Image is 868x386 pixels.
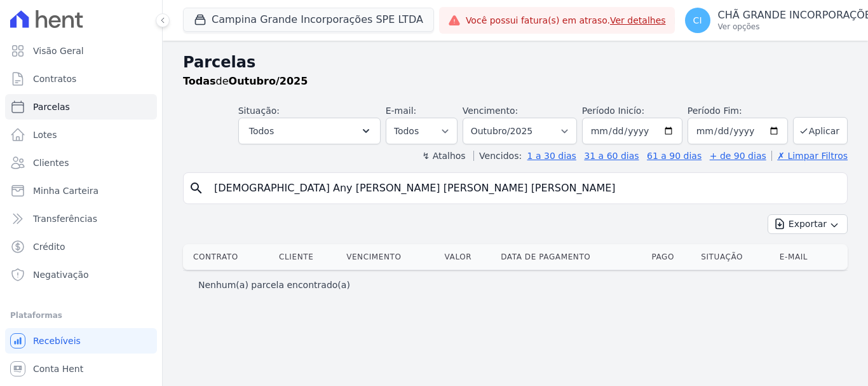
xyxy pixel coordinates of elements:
[775,244,832,270] th: E-mail
[473,151,522,161] label: Vencidos:
[646,244,696,270] th: Pago
[386,106,417,116] label: E-mail:
[33,184,98,197] span: Minha Carteira
[5,94,157,120] a: Parcelas
[10,308,152,323] div: Plataformas
[610,15,666,25] a: Ver detalhes
[5,178,157,203] a: Minha Carteira
[5,356,157,382] a: Conta Hent
[198,279,350,291] p: Nenhum(a) parcela encontrado(a)
[647,151,702,161] a: 61 a 90 dias
[466,14,666,27] span: Você possui fatura(s) em atraso.
[771,151,848,161] a: ✗ Limpar Filtros
[5,234,157,259] a: Crédito
[710,151,766,161] a: + de 90 dias
[5,150,157,176] a: Clientes
[33,362,83,375] span: Conta Hent
[693,16,702,25] span: CI
[793,117,848,144] button: Aplicar
[189,181,204,196] i: search
[33,334,81,347] span: Recebíveis
[33,156,69,169] span: Clientes
[33,72,76,85] span: Contratos
[183,51,848,74] h2: Parcelas
[688,104,788,118] label: Período Fim:
[440,244,496,270] th: Valor
[33,240,65,253] span: Crédito
[183,75,216,87] strong: Todas
[183,8,434,32] button: Campina Grande Incorporações SPE LTDA
[768,214,848,234] button: Exportar
[584,151,639,161] a: 31 a 60 dias
[183,74,308,89] p: de
[496,244,646,270] th: Data de Pagamento
[249,123,274,139] span: Todos
[33,268,89,281] span: Negativação
[238,118,381,144] button: Todos
[5,38,157,64] a: Visão Geral
[341,244,439,270] th: Vencimento
[527,151,576,161] a: 1 a 30 dias
[229,75,308,87] strong: Outubro/2025
[5,122,157,148] a: Lotes
[696,244,775,270] th: Situação
[422,151,465,161] label: ↯ Atalhos
[33,100,70,113] span: Parcelas
[463,106,518,116] label: Vencimento:
[5,262,157,287] a: Negativação
[5,66,157,92] a: Contratos
[207,176,842,201] input: Buscar por nome do lote ou do cliente
[582,106,644,116] label: Período Inicío:
[5,206,157,231] a: Transferências
[33,212,97,225] span: Transferências
[183,244,274,270] th: Contrato
[33,45,84,57] span: Visão Geral
[33,128,57,141] span: Lotes
[5,328,157,354] a: Recebíveis
[238,106,280,116] label: Situação:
